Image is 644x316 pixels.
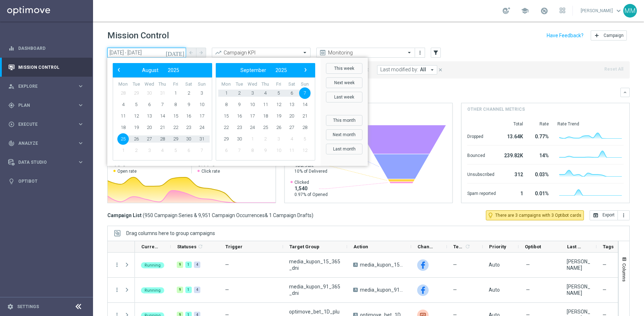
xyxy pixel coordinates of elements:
[143,122,155,133] span: 20
[489,244,506,249] span: Priority
[8,102,84,108] button: gps_fixed Plan keyboard_arrow_right
[143,110,155,122] span: 13
[260,87,271,99] span: 4
[621,263,627,282] span: Columns
[8,140,15,147] i: track_changes
[114,66,207,75] bs-datepicker-navigation-view: ​ ​ ​
[272,81,285,87] th: weekday
[247,133,258,145] span: 1
[177,287,183,293] div: 9
[183,99,194,110] span: 9
[526,262,530,268] span: —
[225,287,229,293] span: —
[18,160,77,164] span: Data Studio
[117,133,129,145] span: 25
[286,99,297,110] span: 13
[260,122,271,133] span: 25
[218,66,310,75] bs-datepicker-navigation-view: ​ ​ ​
[326,92,362,102] button: Last week
[117,87,129,99] span: 28
[623,4,637,18] div: MM
[183,122,194,133] span: 23
[602,287,606,293] span: —
[131,110,142,122] span: 12
[215,49,222,56] i: trending_up
[312,212,313,219] span: )
[236,66,271,75] button: September
[615,7,623,15] span: keyboard_arrow_down
[141,287,164,293] colored-tag: Running
[360,287,405,293] span: media_kupon_91_365_dni
[326,129,362,140] button: Next month
[547,33,584,38] input: Have Feedback?
[196,48,206,58] button: arrow_forward
[417,259,429,271] img: Facebook Custom Audience
[196,243,203,250] span: Calculate column
[8,39,84,58] div: Dashboard
[269,212,312,219] span: 1 Campaign Drafts
[273,99,284,110] span: 12
[169,81,182,87] th: weekday
[260,110,271,122] span: 18
[621,212,626,218] i: more_vert
[8,178,84,184] div: lightbulb Optibot
[145,263,161,268] span: Running
[294,192,328,197] span: 0.97% of Opened
[220,81,233,87] th: weekday
[114,262,120,268] i: more_vert
[8,172,84,191] div: Optibot
[77,102,84,109] i: keyboard_arrow_right
[532,121,549,127] div: Rate
[495,212,581,219] span: There are 3 campaigns with 3 Optibot cards
[377,65,437,75] button: Last modified by: All arrow_drop_down
[603,244,614,249] span: Tags
[141,244,158,249] span: Current Status
[299,133,311,145] span: 5
[165,48,186,58] button: [DATE]
[170,110,181,122] span: 15
[416,48,424,57] button: more_vert
[453,262,457,268] span: —
[126,230,215,236] div: Row Groups
[316,48,415,58] ng-select: Monitoring
[157,122,168,133] span: 21
[77,140,84,147] i: keyboard_arrow_right
[420,67,426,73] span: All
[360,262,405,268] span: media_kupon_15_365_dni
[18,172,84,191] a: Optibot
[8,159,77,166] div: Data Studio
[143,99,155,110] span: 6
[8,83,84,89] div: person_search Explore keyboard_arrow_right
[532,168,549,179] div: 0.03%
[8,140,84,146] button: track_changes Analyze keyboard_arrow_right
[189,50,194,55] i: arrow_back
[8,58,84,77] div: Mission Control
[108,253,135,278] div: Press SPACE to select this row.
[77,159,84,166] i: keyboard_arrow_right
[433,49,439,56] i: filter_alt
[168,67,179,73] span: 2025
[247,122,258,133] span: 24
[107,58,368,166] bs-daterangepicker-container: calendar
[196,110,208,122] span: 17
[18,122,77,126] span: Execute
[18,141,77,145] span: Analyze
[273,87,284,99] span: 5
[8,121,84,127] button: play_circle_outline Execute keyboard_arrow_right
[131,133,142,145] span: 26
[247,145,258,156] span: 8
[145,288,161,293] span: Running
[166,49,185,56] i: [DATE]
[294,185,328,192] span: 1,540
[590,212,630,218] multiple-options-button: Export to CSV
[8,45,15,52] i: equalizer
[299,87,311,99] span: 7
[186,48,196,58] button: arrow_back
[225,262,229,268] span: —
[289,258,341,271] span: media_kupon_15_365_dni
[107,30,169,41] h1: Mission Control
[143,81,156,87] th: weekday
[196,99,208,110] span: 10
[273,110,284,122] span: 19
[8,83,15,90] i: person_search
